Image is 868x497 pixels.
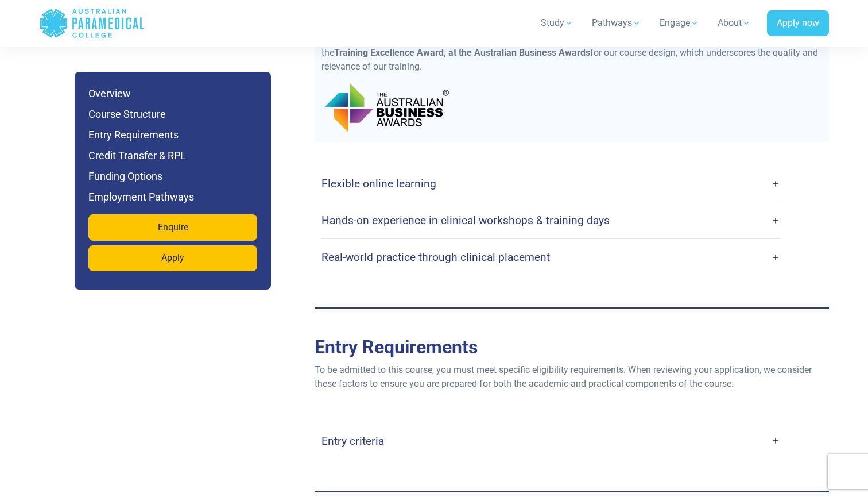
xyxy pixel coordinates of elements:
[321,170,780,197] a: Flexible online learning
[321,177,436,190] h4: Flexible online learning
[39,5,145,42] a: Australian Paramedical College
[315,363,829,391] p: To be admitted to this course, you must meet specific eligibility requirements. When reviewing yo...
[321,32,822,74] p: We provide an online learning experience that adapts to your lifestyle. In [DATE], we were proud ...
[321,251,550,264] h4: Real-world practice through clinical placement
[321,427,780,454] a: Entry criteria
[711,7,758,39] a: About
[767,10,829,37] a: Apply now
[321,434,384,448] h4: Entry criteria
[653,7,706,39] a: Engage
[321,207,780,234] a: Hands-on experience in clinical workshops & training days
[321,244,780,271] a: Real-world practice through clinical placement
[534,7,580,39] a: Study
[315,336,829,358] h2: Entry Requirements
[585,7,648,39] a: Pathways
[321,214,610,227] h4: Hands-on experience in clinical workshops & training days
[334,47,590,58] strong: Training Excellence Award, at the Australian Business Awards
